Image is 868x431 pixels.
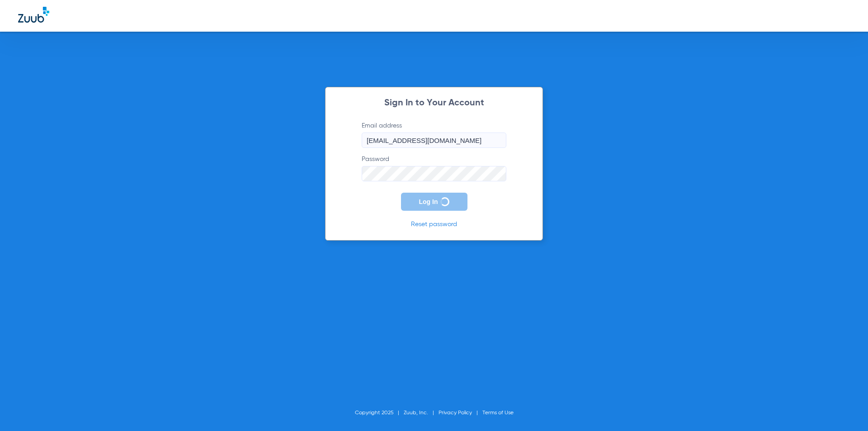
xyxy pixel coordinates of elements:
[482,410,514,416] a: Terms of Use
[401,193,467,211] button: Log In
[411,221,457,227] a: Reset password
[362,133,506,148] input: Email address
[362,121,506,148] label: Email address
[362,155,506,181] label: Password
[355,408,404,417] li: Copyright 2025
[348,99,520,108] h2: Sign In to Your Account
[362,166,506,181] input: Password
[404,408,439,417] li: Zuub, Inc.
[419,198,438,205] span: Log In
[439,410,472,416] a: Privacy Policy
[18,7,49,23] img: Zuub Logo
